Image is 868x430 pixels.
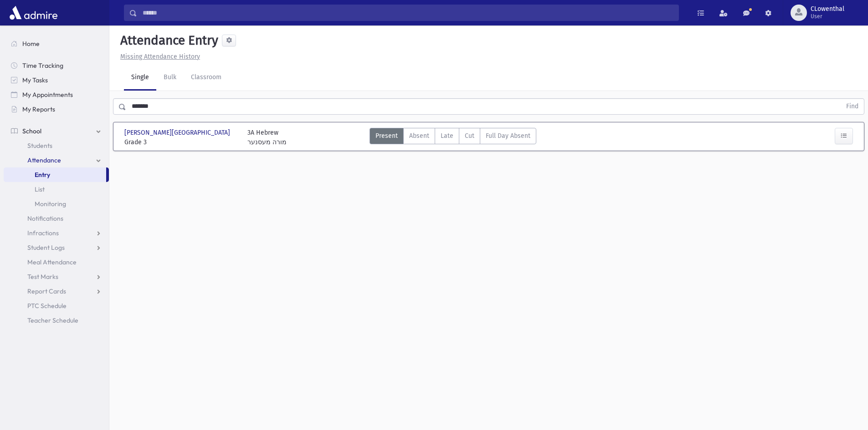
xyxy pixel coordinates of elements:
u: Missing Attendance History [120,53,200,61]
span: User [811,13,844,20]
a: My Tasks [4,73,109,87]
span: Entry [35,171,50,179]
a: Single [124,65,156,91]
span: Time Tracking [22,61,63,70]
a: Time Tracking [4,58,109,73]
a: Infractions [4,226,109,240]
div: AttTypes [370,128,536,147]
a: Entry [4,167,106,182]
a: Meal Attendance [4,255,109,269]
a: Missing Attendance History [117,53,200,61]
span: Infractions [27,229,59,237]
span: Meal Attendance [27,258,77,266]
h5: Attendance Entry [117,33,218,48]
span: My Tasks [22,76,48,84]
a: My Reports [4,102,109,116]
a: My Appointments [4,87,109,102]
span: Report Cards [27,287,66,295]
span: Student Logs [27,243,65,252]
span: List [35,185,45,193]
span: Late [441,131,453,141]
span: CLowenthal [811,5,844,13]
button: Find [841,99,864,114]
span: Monitoring [35,200,66,208]
span: My Appointments [22,91,73,99]
a: Notifications [4,211,109,226]
a: Home [4,36,109,51]
span: Notifications [27,214,63,223]
a: PTC Schedule [4,298,109,313]
div: 3A Hebrew מורה מעסנער [247,128,287,147]
span: Absent [409,131,429,141]
a: School [4,124,109,138]
span: Present [375,131,398,141]
span: Grade 3 [124,137,238,147]
a: Attendance [4,153,109,167]
span: PTC Schedule [27,302,67,310]
img: AdmirePro [7,4,60,22]
a: Test Marks [4,269,109,284]
a: Report Cards [4,284,109,298]
a: List [4,182,109,197]
span: Home [22,40,40,48]
a: Student Logs [4,240,109,255]
span: Cut [465,131,474,141]
span: Test Marks [27,273,58,281]
span: [PERSON_NAME][GEOGRAPHIC_DATA] [124,128,232,137]
a: Classroom [184,65,229,91]
span: Attendance [27,156,61,164]
a: Teacher Schedule [4,313,109,328]
a: Monitoring [4,197,109,211]
span: Students [27,142,52,150]
a: Bulk [156,65,184,91]
input: Search [137,5,678,21]
span: Full Day Absent [486,131,530,141]
span: Teacher Schedule [27,316,78,324]
span: School [22,127,41,135]
span: My Reports [22,105,55,113]
a: Students [4,138,109,153]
